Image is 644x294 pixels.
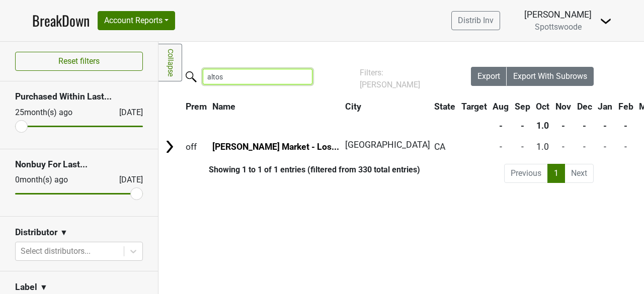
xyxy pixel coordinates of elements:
[553,97,574,116] th: Nov: activate to sort column ascending
[15,174,95,186] div: 0 month(s) ago
[159,97,182,116] th: &nbsp;: activate to sort column ascending
[604,142,606,152] span: -
[507,67,594,86] button: Export With Subrows
[513,71,587,81] span: Export With Subrows
[40,281,48,293] span: ▼
[583,142,586,152] span: -
[624,142,627,152] span: -
[110,107,143,119] div: [DATE]
[616,97,636,116] th: Feb: activate to sort column ascending
[471,67,507,86] button: Export
[521,142,524,152] span: -
[212,142,339,152] a: [PERSON_NAME] Market - Los...
[512,117,533,135] th: -
[158,44,182,81] a: Collapse
[477,71,500,81] span: Export
[524,8,592,21] div: [PERSON_NAME]
[490,97,511,116] th: Aug: activate to sort column ascending
[183,97,209,116] th: Prem: activate to sort column ascending
[562,142,565,152] span: -
[512,97,533,116] th: Sep: activate to sort column ascending
[451,11,500,30] a: Distrib Inv
[535,22,582,32] span: Spottswoode
[595,117,615,135] th: -
[500,142,502,152] span: -
[162,139,177,154] img: Arrow right
[158,165,420,174] div: Showing 1 to 1 of 1 entries (filtered from 330 total entries)
[575,97,595,116] th: Dec: activate to sort column ascending
[212,102,235,112] span: Name
[360,80,420,89] span: [PERSON_NAME]
[459,97,490,116] th: Target: activate to sort column ascending
[553,117,574,135] th: -
[15,107,95,119] div: 25 month(s) ago
[490,117,511,135] th: -
[360,67,443,91] div: Filters:
[110,174,143,186] div: [DATE]
[210,97,342,116] th: Name: activate to sort column ascending
[534,97,552,116] th: Oct: activate to sort column ascending
[32,10,90,31] a: BreakDown
[616,117,636,135] th: -
[15,227,57,238] h3: Distributor
[15,159,143,170] h3: Nonbuy For Last...
[98,11,175,30] button: Account Reports
[600,15,612,27] img: Dropdown Menu
[15,282,37,292] h3: Label
[15,91,143,102] h3: Purchased Within Last...
[534,117,552,135] th: 1.0
[60,227,68,239] span: ▼
[461,102,487,112] span: Target
[595,97,615,116] th: Jan: activate to sort column ascending
[575,117,595,135] th: -
[183,136,209,157] td: off
[547,164,565,183] a: 1
[536,142,549,152] span: 1.0
[345,140,430,150] span: [GEOGRAPHIC_DATA]
[15,52,143,71] button: Reset filters
[343,97,426,116] th: City: activate to sort column ascending
[186,102,207,112] span: Prem
[434,142,445,152] span: CA
[432,97,458,116] th: State: activate to sort column ascending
